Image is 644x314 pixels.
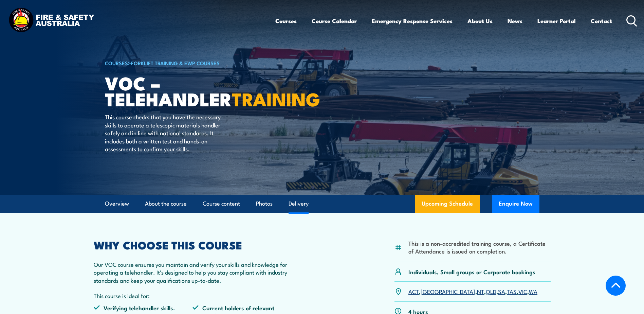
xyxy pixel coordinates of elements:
button: Enquire Now [492,195,539,213]
h1: VOC – Telehandler [105,75,273,106]
p: , , , , , , , [408,287,537,295]
a: Course Calendar [312,12,357,30]
a: About Us [467,12,493,30]
a: COURSES [105,59,128,67]
p: Individuals, Small groups or Corporate bookings [408,268,535,276]
a: QLD [486,287,496,295]
a: Contact [591,12,612,30]
p: This course checks that you have the necessary skills to operate a telescopic materials handler s... [105,113,229,153]
a: Photos [256,195,273,213]
strong: TRAINING [232,84,320,112]
a: Overview [105,195,129,213]
a: WA [529,287,537,295]
a: News [508,12,522,30]
h6: > [105,59,273,67]
a: Learner Portal [537,12,576,30]
a: About the course [145,195,187,213]
p: Our VOC course ensures you maintain and verify your skills and knowledge for operating a telehand... [94,260,292,284]
p: This course is ideal for: [94,292,292,299]
a: TAS [507,287,517,295]
a: Delivery [289,195,309,213]
a: ACT [408,287,419,295]
a: NT [477,287,484,295]
a: Forklift Training & EWP Courses [131,59,220,67]
li: This is a non-accredited training course, a Certificate of Attendance is issued on completion. [408,239,551,255]
a: [GEOGRAPHIC_DATA] [421,287,475,295]
a: SA [498,287,505,295]
h2: WHY CHOOSE THIS COURSE [94,240,292,249]
a: Course content [203,195,240,213]
a: Courses [275,12,297,30]
a: Emergency Response Services [372,12,453,30]
a: Upcoming Schedule [415,195,480,213]
a: VIC [518,287,527,295]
